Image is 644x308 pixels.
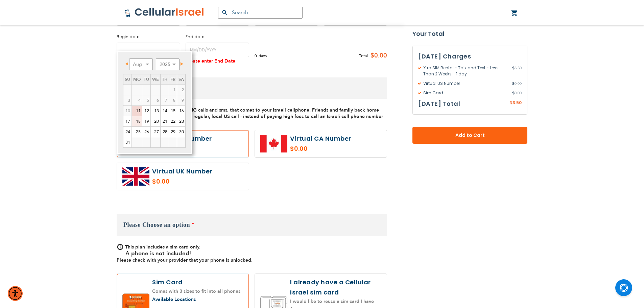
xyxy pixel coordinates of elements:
[151,116,160,126] a: 20
[368,51,387,61] span: $0.00
[512,90,515,96] span: $
[125,250,191,257] b: A phone is not included!
[512,90,522,96] span: 0.00
[133,76,141,82] span: Monday
[124,60,132,68] a: Prev
[151,95,160,105] span: 6
[142,127,150,137] a: 26
[142,116,150,126] a: 19
[169,116,177,126] a: 22
[129,58,153,70] select: Select month
[255,53,259,59] span: 0
[510,100,512,106] span: $
[186,43,249,57] input: MM/DD/YYYY
[218,7,303,19] input: Search
[117,34,180,40] label: Begin date
[177,95,185,105] span: 9
[186,57,249,66] div: Please enter End Date
[117,107,383,120] span: A local number with INCOMING calls and sms, that comes to your Israeli cellphone. Friends and fam...
[169,95,177,105] span: 8
[412,29,527,39] strong: Your Total
[132,106,142,116] a: 11
[359,53,368,59] span: Total
[152,296,196,303] a: Available Locations
[161,106,169,116] a: 14
[8,286,23,301] div: Accessibility Menu
[178,76,184,82] span: Saturday
[169,106,177,116] a: 15
[132,95,142,105] span: 4
[169,85,177,95] span: 1
[123,95,132,105] span: 3
[418,99,460,109] h3: [DATE] Total
[418,80,512,87] span: Virtual US Number
[124,7,205,18] img: Cellular Israel
[123,116,132,126] a: 17
[117,244,253,263] span: This plan includes a sim card only. Please check with your provider that your phone is unlocked.
[418,65,512,77] span: Xtra SIM Rental - Talk and Text - Less Than 2 Weeks - 1 day
[132,116,142,126] a: 18
[161,116,169,126] a: 21
[151,127,160,137] a: 27
[177,116,185,126] a: 23
[123,137,132,147] a: 31
[512,65,522,77] span: 3.50
[123,106,132,116] span: 10
[512,65,515,71] span: $
[418,51,522,62] h3: [DATE] Charges
[435,132,505,139] span: Add to Cart
[418,90,512,96] span: Sim Card
[512,80,515,87] span: $
[123,127,132,137] a: 24
[259,53,267,59] span: days
[125,62,128,66] span: Prev
[181,62,183,66] span: Next
[512,100,522,105] span: 3.50
[412,127,527,144] button: Add to Cart
[177,127,185,137] a: 30
[125,76,130,82] span: Sunday
[156,58,180,70] select: Select year
[152,76,159,82] span: Wednesday
[177,85,185,95] span: 2
[177,106,185,116] a: 16
[170,76,175,82] span: Friday
[512,80,522,87] span: 0.00
[144,76,149,82] span: Tuesday
[151,106,160,116] a: 13
[142,106,150,116] a: 12
[117,43,180,57] input: MM/DD/YYYY
[161,95,169,105] span: 7
[176,60,185,68] a: Next
[186,34,249,40] label: End date
[161,127,169,137] a: 28
[162,76,167,82] span: Thursday
[169,127,177,137] a: 29
[123,221,190,228] span: Please Choose an option
[132,127,142,137] a: 25
[142,95,150,105] span: 5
